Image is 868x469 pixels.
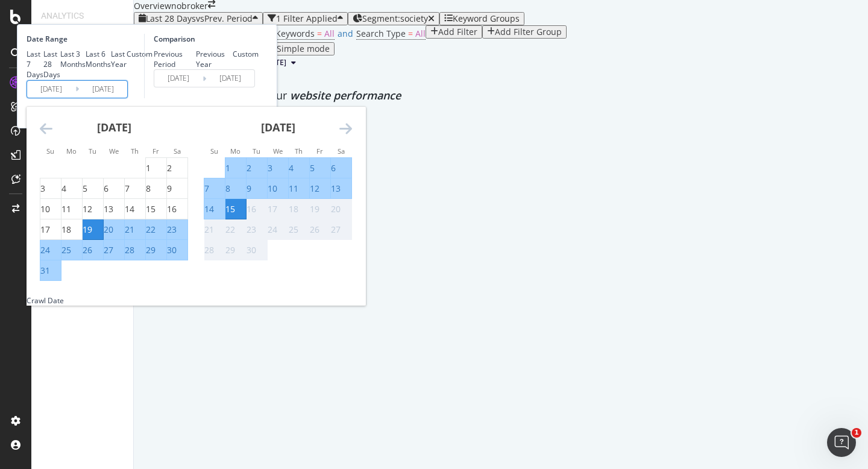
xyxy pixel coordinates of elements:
td: Choose Monday, August 4, 2025 as your check-in date. It’s available. [61,178,83,199]
td: Selected as start date. Tuesday, August 19, 2025 [83,219,104,240]
input: Start Date [27,81,75,98]
td: Choose Monday, August 11, 2025 as your check-in date. It’s available. [61,199,83,219]
div: 27 [331,224,341,236]
small: Mo [230,146,241,156]
div: 11 [61,203,71,215]
td: Selected. Saturday, September 13, 2025 [331,178,352,199]
div: 13 [331,183,341,195]
td: Selected. Friday, September 12, 2025 [310,178,331,199]
div: Last 7 Days [27,49,43,80]
div: 7 [204,183,209,195]
span: and [338,28,353,39]
div: 1 [146,162,151,174]
td: Not available. Thursday, September 25, 2025 [289,219,310,240]
td: Choose Thursday, August 7, 2025 as your check-in date. It’s available. [125,178,146,199]
div: 26 [310,224,319,236]
td: Not available. Friday, September 19, 2025 [310,199,331,219]
div: Last 3 Months [60,49,86,69]
div: 23 [247,224,256,236]
strong: [DATE] [97,120,131,134]
div: 12 [310,183,319,195]
div: Last 28 Days [43,49,60,80]
small: Su [210,146,218,156]
td: Not available. Sunday, September 21, 2025 [204,219,225,240]
div: 5 [310,162,315,174]
div: 24 [40,244,50,256]
div: 24 [268,224,277,236]
td: Not available. Monday, September 22, 2025 [225,219,247,240]
td: Not available. Wednesday, September 24, 2025 [268,219,289,240]
div: 1 [225,162,230,174]
span: 1 [852,428,861,438]
td: Selected. Thursday, August 28, 2025 [125,240,146,260]
td: Selected. Thursday, August 21, 2025 [125,219,146,240]
button: 1 Filter Applied [263,12,348,25]
div: 15 [146,203,156,215]
div: 3 [268,162,272,174]
div: 31 [40,265,50,277]
td: Not available. Tuesday, September 23, 2025 [247,219,268,240]
div: Last 6 Months [86,49,111,69]
small: We [109,146,119,156]
span: = [317,28,322,39]
div: 2 [167,162,172,174]
td: Choose Wednesday, August 6, 2025 as your check-in date. It’s available. [104,178,125,199]
div: Add Filter [438,27,477,37]
td: Selected. Wednesday, August 27, 2025 [104,240,125,260]
div: 17 [40,224,50,236]
div: Last Year [111,49,127,69]
div: Custom [127,49,153,59]
div: 21 [204,224,214,236]
td: Choose Sunday, August 17, 2025 as your check-in date. It’s available. [40,219,61,240]
span: Search Type [356,28,406,39]
div: Custom [233,49,259,59]
td: Selected. Friday, September 5, 2025 [310,158,331,178]
div: Previous Year [196,49,233,69]
td: Selected. Sunday, August 24, 2025 [40,240,61,260]
div: Keyword Groups [453,14,520,24]
small: Sa [174,146,181,156]
div: 9 [167,183,172,195]
div: 16 [247,203,256,215]
div: 10 [40,203,50,215]
td: Choose Tuesday, August 12, 2025 as your check-in date. It’s available. [83,199,104,219]
div: 19 [83,224,92,236]
small: Th [131,146,139,156]
div: Move backward to switch to the previous month. [40,121,52,136]
td: Selected. Monday, September 8, 2025 [225,178,247,199]
td: Selected. Sunday, August 31, 2025 [40,260,61,281]
td: Selected. Friday, August 29, 2025 [146,240,167,260]
td: Not available. Saturday, September 20, 2025 [331,199,352,219]
td: Selected. Thursday, September 11, 2025 [289,178,310,199]
small: Fr [316,146,323,156]
span: Segment: society [362,13,428,24]
div: 5 [83,183,87,195]
td: Selected. Sunday, September 14, 2025 [204,199,225,219]
td: Selected. Saturday, September 6, 2025 [331,158,352,178]
div: Calendar [27,107,365,295]
div: 4 [61,183,66,195]
td: Selected. Friday, August 22, 2025 [146,219,167,240]
div: 25 [61,244,71,256]
input: End Date [206,70,254,87]
div: 11 [289,183,298,195]
button: Add Filter [426,25,482,39]
div: 17 [268,203,277,215]
td: Choose Thursday, August 14, 2025 as your check-in date. It’s available. [125,199,146,219]
div: 1 Filter Applied [276,14,338,24]
div: 10 [268,183,277,195]
small: Tu [253,146,260,156]
div: Move forward to switch to the next month. [339,121,352,136]
td: Choose Sunday, August 10, 2025 as your check-in date. It’s available. [40,199,61,219]
span: = [408,28,413,39]
input: Start Date [154,70,203,87]
td: Choose Friday, August 1, 2025 as your check-in date. It’s available. [146,158,167,178]
td: Selected. Thursday, September 4, 2025 [289,158,310,178]
td: Not available. Tuesday, September 30, 2025 [247,240,268,260]
td: Selected. Tuesday, September 9, 2025 [247,178,268,199]
div: Previous Period [154,49,196,69]
td: Selected as end date. Monday, September 15, 2025 [225,199,247,219]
